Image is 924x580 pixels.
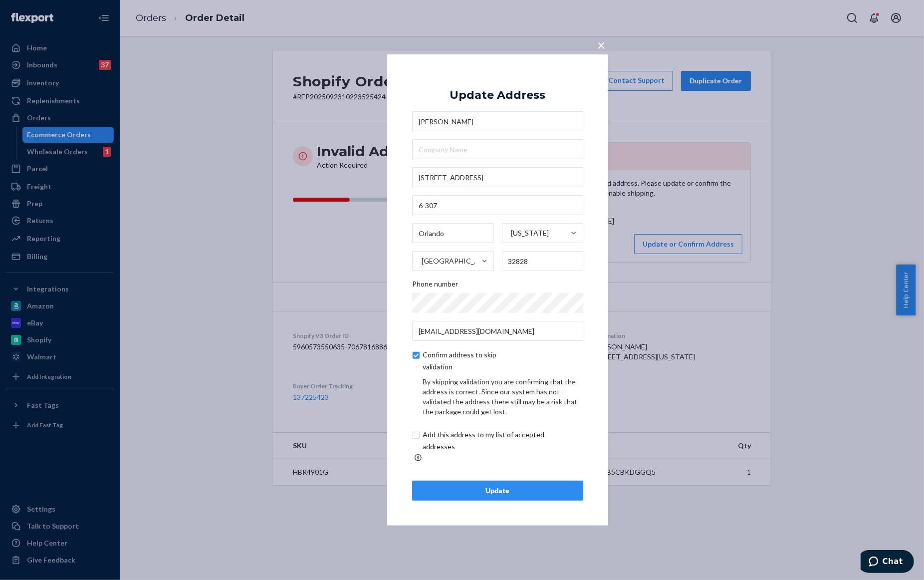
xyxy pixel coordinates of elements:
span: Phone number [412,279,458,293]
input: City [412,223,494,243]
input: [GEOGRAPHIC_DATA] [421,251,422,271]
input: First & Last Name [412,111,583,131]
input: Email (Only Required for International) [412,321,583,341]
div: Update Address [450,89,546,101]
div: Update [421,486,575,496]
button: Update [412,481,583,501]
div: By skipping validation you are confirming that the address is correct. Since our system has not v... [423,377,583,417]
span: × [597,36,605,53]
input: [US_STATE] [510,223,511,243]
div: [GEOGRAPHIC_DATA] [422,256,480,266]
input: Street Address [412,167,583,187]
input: Street Address 2 (Optional) [412,195,583,215]
iframe: Opens a widget where you can chat to one of our agents [861,550,914,575]
input: ZIP Code [502,251,584,271]
div: [US_STATE] [511,228,549,238]
input: Company Name [412,139,583,159]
